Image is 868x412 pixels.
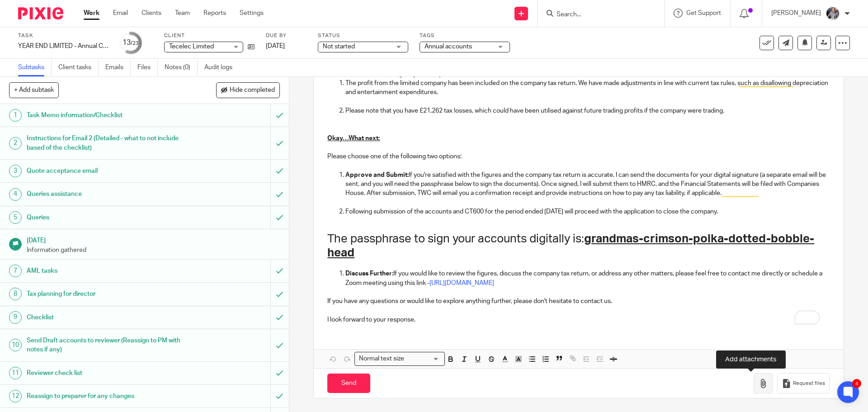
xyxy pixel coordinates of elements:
a: [URL][DOMAIN_NAME] [429,280,494,286]
label: Due by [266,32,307,39]
div: Search for option [354,352,445,366]
h1: Queries assistance [27,187,183,201]
h1: The passphrase to sign your accounts digitally is: [327,232,830,260]
a: Team [175,9,190,18]
span: Annual accounts [425,43,472,50]
p: [PERSON_NAME] [771,9,821,18]
div: 3 [9,165,22,177]
strong: Approve and Submit: [345,172,409,178]
h1: Tax planning for director [27,287,183,301]
div: 1 [9,109,22,122]
u: Okay…What next: [327,135,380,142]
div: 12 [9,390,22,403]
input: Send [327,374,370,393]
p: Following submission of the accounts and CT600 for the period ended [DATE] will proceed with the ... [345,207,830,216]
button: Hide completed [216,82,280,98]
label: Task [18,32,108,39]
div: 11 [9,367,22,379]
div: 10 [9,339,22,351]
p: I look forward to your response. [327,315,830,324]
a: Client tasks [58,59,99,76]
a: Audit logs [204,59,239,76]
strong: Please note the following on your corporation tax return: [327,71,497,77]
input: Search for option [407,354,439,364]
img: -%20%20-%20studio@ingrained.co.uk%20for%20%20-20220223%20at%20101413%20-%201W1A2026.jpg [826,6,840,21]
a: Files [137,59,158,76]
p: Information gathered [27,246,280,255]
button: Request files [777,373,830,393]
div: YEAR END LIMITED - Annual COMPANY accounts and CT600 return [18,42,108,51]
a: Clients [142,9,161,18]
h1: [DATE] [27,234,280,245]
div: 8 [9,288,22,300]
a: Reports [203,9,226,18]
span: Get Support [686,10,721,16]
strong: Discuss Further: [345,270,393,277]
h1: Task Memo information/Checklist [27,109,183,122]
a: Notes (0) [165,59,198,76]
p: If you would like to review the figures, discuss the company tax return, or address any other mat... [345,269,830,288]
p: Please choose one of the following two options: [327,152,830,161]
span: Request files [793,380,825,387]
div: 13 [123,38,139,48]
a: Emails [105,59,131,76]
h1: Reassign to preparer for any changes [27,389,183,403]
div: 2 [9,137,22,150]
button: + Add subtask [9,82,59,98]
span: [DATE] [266,43,285,49]
h1: AML tasks [27,264,183,278]
div: 4 [852,379,861,388]
a: Subtasks [18,59,52,76]
a: Work [84,9,99,18]
div: 4 [9,188,22,201]
h1: Checklist [27,311,183,324]
span: Tecelec Limited [169,43,214,50]
p: If you have any questions or would like to explore anything further, please don't hesitate to con... [327,297,830,306]
div: 5 [9,211,22,224]
p: Please note that you have £21,262 tax losses, which could have been utilised against future tradi... [345,106,830,115]
h1: Instructions for Email 2 (Detailed - what to not include based of the checklist) [27,132,183,155]
label: Status [318,32,408,39]
h1: Quote acceptance email [27,164,183,178]
img: Pixie [18,7,63,19]
input: Search [556,11,637,19]
h1: Send Draft accounts to reviewer (Reassign to PM with notes if any) [27,334,183,357]
span: Not started [323,43,355,50]
span: Normal text size [357,354,406,364]
label: Client [164,32,255,39]
span: Hide completed [230,87,275,94]
label: Tags [420,32,510,39]
div: 7 [9,265,22,277]
a: Settings [240,9,264,18]
h1: Reviewer check list [27,366,183,380]
h1: Queries [27,211,183,224]
small: /23 [131,41,139,46]
p: If you're satisfied with the figures and the company tax return is accurate, I can send the docum... [345,170,830,207]
p: The profit from the limited company has been included on the company tax return. We have made adj... [345,79,830,97]
div: 9 [9,311,22,324]
a: Email [113,9,128,18]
